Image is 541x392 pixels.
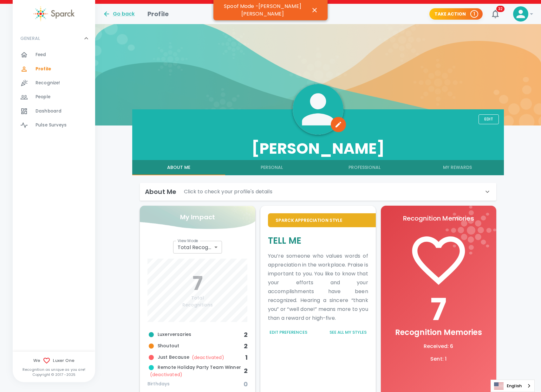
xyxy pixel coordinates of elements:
a: Recognize! [13,76,95,90]
div: GENERAL [13,29,95,48]
span: Recognize! [36,80,60,86]
span: Remote Holiday Party Team Winner [147,364,244,378]
h5: Tell Me [268,235,368,247]
span: Pulse Surveys [36,122,67,128]
p: Copyright © 2017 - 2025 [13,372,95,377]
p: 1 [473,11,475,17]
div: Language [491,380,535,392]
span: Recognition Memories [395,327,482,337]
h6: About Me [145,187,176,197]
p: Sparck Appreciation Style [276,217,368,223]
a: Profile [13,62,95,76]
button: About Me [132,160,225,175]
span: Profile [36,66,51,72]
div: About MeClick to check your profile's details [140,183,496,201]
button: Professional [318,160,411,175]
div: full width tabs [132,160,504,175]
a: English [491,380,534,392]
p: Received : 6 [388,343,489,350]
h6: 2 [244,341,248,351]
button: Personal [225,160,318,175]
p: Recognition as unique as you are! [13,367,95,372]
p: GENERAL [20,35,40,42]
p: My Impact [180,212,215,222]
h6: 2 [244,366,248,376]
a: Feed [13,48,95,62]
p: Recognition Memories [388,213,489,223]
p: Sent : 1 [388,355,489,363]
span: (deactivated) [192,354,224,361]
a: People [13,90,95,104]
div: Total Recognitions [173,241,222,254]
span: Dashboard [36,108,62,114]
span: Feed [36,52,46,58]
div: GENERAL [13,48,95,135]
h6: 2 [244,330,248,340]
a: Sparck logo [13,6,95,21]
button: 32 [488,6,503,22]
img: Sparck logo [33,6,75,21]
button: Edit Preferences [268,328,309,337]
p: You’re someone who values words of appreciation in the workplace. Praise is important to you. You... [268,252,368,323]
a: Pulse Surveys [13,118,95,132]
span: 32 [496,6,505,12]
span: Birthdays [147,381,244,388]
button: Go back [103,10,135,18]
img: logo [446,206,496,254]
button: Take Action 1 [429,8,483,20]
h3: [PERSON_NAME] [132,140,504,157]
a: Dashboard [13,104,95,118]
aside: Language selected: English [491,380,535,392]
span: People [36,94,50,100]
button: My Rewards [411,160,504,175]
h6: 1 [245,352,248,363]
span: (deactivated) [150,371,182,378]
span: Luxerversaries [147,331,244,338]
span: We Luxer One [13,357,95,364]
button: Edit [479,114,499,124]
button: See all my styles [328,328,368,337]
span: Just Because [147,354,245,361]
h6: 0 [244,379,248,389]
h1: 7 [388,292,489,327]
h1: Profile [147,9,169,19]
span: Shoutout [147,342,244,350]
label: View Mode [178,238,198,243]
p: Click to check your profile's details [184,188,272,196]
